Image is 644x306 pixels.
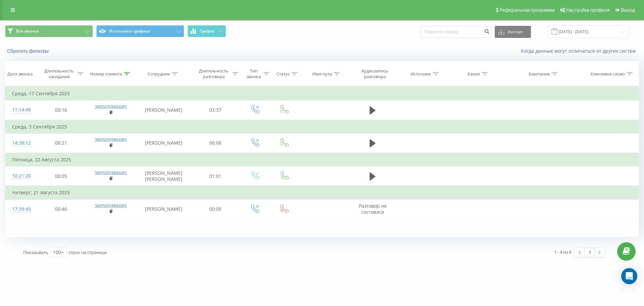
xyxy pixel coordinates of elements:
td: Среда, 3 Сентября 2025 [5,120,639,134]
td: Среда, 17 Сентября 2025 [5,87,639,100]
td: 00:00 [191,199,240,219]
td: 06:00 [191,133,240,153]
div: Источник [411,71,431,77]
span: Показывать [23,249,48,255]
button: Источники трафика [96,25,184,37]
td: Четверг, 21 Августа 2025 [5,186,639,199]
a: 380505986685 [95,104,127,110]
div: 14:38:12 [12,137,30,150]
span: Реферальная программа [499,7,554,13]
td: 00:05 [37,166,86,186]
div: Длительность разговора [197,68,230,80]
td: [PERSON_NAME] [136,100,191,120]
div: Дата звонка [7,71,33,77]
td: [PERSON_NAME] [136,133,191,153]
div: Длительность ожидания [43,68,76,80]
div: Ключевое слово [591,71,625,77]
span: Настройки профиля [566,7,610,13]
a: 380505986685 [95,137,127,143]
span: Разговор не состоялся [359,203,387,215]
div: Open Intercom Messenger [621,268,637,284]
td: [PERSON_NAME] [PERSON_NAME] [136,166,191,186]
td: Пятница, 22 Августа 2025 [5,153,639,166]
div: 11:14:48 [12,103,30,116]
td: 03:37 [191,100,240,120]
button: График [187,25,226,37]
a: 1 [585,248,595,257]
span: График [200,29,215,34]
td: 00:46 [37,199,86,219]
td: 00:16 [37,100,86,120]
div: Канал [468,71,480,77]
div: Тип звонка [246,68,262,80]
div: Имя пула [312,71,332,77]
td: 01:01 [191,166,240,186]
td: [PERSON_NAME] [136,199,191,219]
span: Все звонки [16,29,39,34]
a: 380505986685 [95,203,127,209]
button: Сбросить фильтры [5,48,52,54]
input: Поиск по номеру [420,26,491,38]
a: Когда данные могут отличаться от других систем [521,48,639,54]
div: 1 - 4 из 4 [554,249,571,255]
div: Номер клиента [90,71,122,77]
div: Сотрудник [148,71,170,77]
span: Выход [621,7,635,13]
div: 100 [53,249,61,256]
div: Аудиозапись разговора [355,68,394,80]
a: 380505986685 [95,170,127,176]
span: строк на странице [68,249,107,255]
div: Кампания [529,71,550,77]
button: Экспорт [495,26,531,38]
td: 00:21 [37,133,86,153]
div: 10:21:20 [12,169,30,183]
button: Все звонки [5,25,93,37]
div: 17:39:45 [12,203,30,216]
div: Статус [276,71,290,77]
